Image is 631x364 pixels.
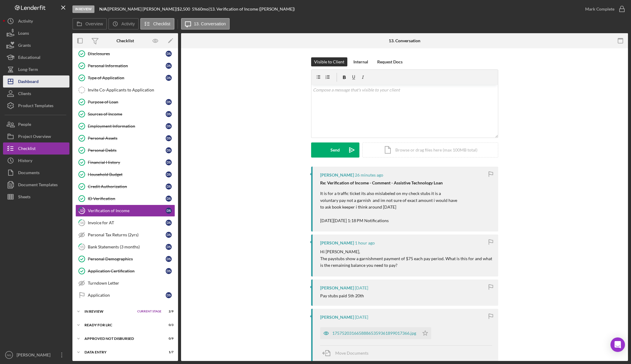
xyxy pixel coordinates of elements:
[72,18,107,30] button: Overview
[3,63,69,75] button: Long-Term
[355,286,368,290] time: 2025-09-10 16:06
[3,51,69,63] button: Educational
[3,15,69,27] button: Activity
[18,39,31,53] div: Grants
[166,208,172,214] div: D S
[18,130,51,144] div: Project Overview
[166,196,172,202] div: D S
[320,241,354,245] div: [PERSON_NAME]
[99,6,107,11] b: N/A
[166,184,172,190] div: D S
[88,124,166,129] div: Employment Information
[332,331,416,336] div: 17575203166588865359361899017366.jpg
[75,253,175,265] a: Personal DemographicsDS
[88,220,166,225] div: Invoice for AT
[3,167,69,179] button: Documents
[88,136,166,141] div: Personal Assets
[3,27,69,39] a: Loans
[18,142,36,156] div: Checklist
[88,63,166,68] div: Personal Information
[75,168,175,180] a: Household BudgetDS
[84,310,134,313] div: In Review
[75,229,175,241] a: Personal Tax Returns (2yrs)DS
[166,256,172,262] div: D S
[355,315,368,320] time: 2025-09-10 16:05
[3,100,69,112] button: Product Templates
[163,323,174,327] div: 0 / 3
[610,337,625,352] div: Open Intercom Messenger
[75,241,175,253] a: 15Bank Statements (3 months)DS
[88,244,166,249] div: Bank Statements (3 months)
[116,38,134,43] div: Checklist
[166,171,172,177] div: D S
[18,155,32,168] div: History
[3,75,69,88] a: Dashboard
[374,57,406,66] button: Request Docs
[389,38,420,43] div: 13. Conversation
[163,350,174,354] div: 1 / 7
[166,159,172,165] div: D S
[350,57,371,66] button: Internal
[15,349,54,362] div: [PERSON_NAME]
[85,21,103,26] label: Overview
[18,167,40,180] div: Documents
[166,135,172,141] div: D S
[75,277,175,289] a: Turndown Letter
[88,112,166,117] div: Sources of Income
[18,51,40,65] div: Educational
[311,142,359,158] button: Send
[88,88,175,92] div: Invite Co-Applicants to Application
[80,221,84,225] tspan: 14
[18,179,58,192] div: Document Templates
[320,286,354,290] div: [PERSON_NAME]
[314,57,344,66] div: Visible to Client
[72,5,94,13] div: In Review
[166,268,172,274] div: D S
[3,88,69,100] button: Clients
[75,48,175,60] a: DisclosuresDS
[320,293,364,298] div: Pay stubs paid 5th 20th
[181,18,230,30] button: 13. Conversation
[75,96,175,108] a: Purpose of LoanDS
[579,3,628,15] button: Mark Complete
[18,88,31,101] div: Clients
[108,7,177,11] div: [PERSON_NAME] [PERSON_NAME] |
[177,6,190,11] span: $2,500
[88,148,166,153] div: Personal Debts
[80,209,84,212] tspan: 13
[84,350,158,354] div: Data Entry
[75,84,175,96] a: Invite Co-Applicants to Application
[84,337,158,340] div: Approved Not Disbursed
[320,248,492,255] p: Hi [PERSON_NAME],
[3,39,69,51] a: Grants
[108,18,139,30] button: Activity
[137,310,161,313] span: Current Stage
[75,156,175,168] a: Financial HistoryDS
[84,323,158,327] div: Ready for LRC
[18,100,53,113] div: Product Templates
[320,327,431,339] button: 17575203166588865359361899017366.jpg
[88,281,175,286] div: Turndown Letter
[3,155,69,167] a: History
[75,72,175,84] a: Type of ApplicationDS
[166,147,172,153] div: D S
[88,232,166,237] div: Personal Tax Returns (2yrs)
[18,15,33,29] div: Activity
[75,132,175,144] a: Personal AssetsDS
[88,184,166,189] div: Credit Authorization
[320,346,374,361] button: Move Documents
[75,265,175,277] a: Application CertificationDS
[198,7,209,11] div: 60 mo
[320,255,492,269] p: The paystubs show a garnishment payment of $75 each pay period. What is this for and what is the ...
[3,142,69,155] button: Checklist
[75,180,175,193] a: Credit AuthorizationDS
[88,51,166,56] div: Disclosures
[166,220,172,226] div: D S
[166,111,172,117] div: D S
[377,57,403,66] div: Request Docs
[99,7,108,11] div: |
